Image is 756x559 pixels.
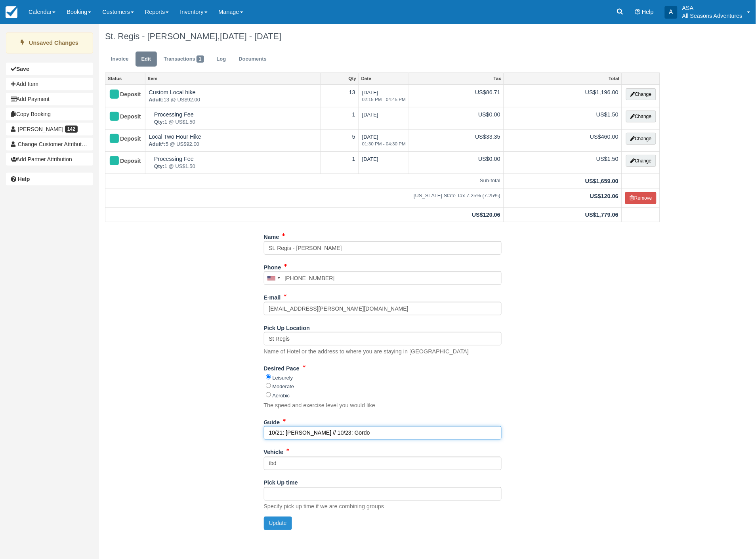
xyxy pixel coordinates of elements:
b: Save [16,66,29,72]
span: [DATE] [362,156,378,162]
td: Processing Fee [145,107,320,129]
strong: US$120.06 [472,212,500,218]
label: Name [264,230,279,241]
p: Name of Hotel or the address to where you are staying in [GEOGRAPHIC_DATA] [264,347,469,356]
em: Sub-total [109,177,500,185]
a: Transactions1 [158,52,210,67]
a: Date [359,73,409,84]
span: Change Customer Attribution [18,141,89,147]
em: 5 @ US$92.00 [149,141,317,148]
div: Deposit [109,111,135,123]
td: 13 [320,85,359,107]
em: 02:15 PM - 04:45 PM [362,96,406,103]
div: A [665,6,678,19]
em: 13 @ US$92.00 [149,96,317,104]
strong: Adult [149,97,163,103]
em: 1 @ US$1.50 [154,163,317,170]
p: ASA [682,4,743,12]
a: [PERSON_NAME] 142 [6,123,93,135]
img: checkfront-main-nav-mini-logo.png [6,6,17,18]
a: Edit [136,52,157,67]
label: Aerobic [273,393,290,399]
p: The speed and exercise level you would like [264,401,376,410]
td: US$0.00 [409,107,504,129]
div: United States: +1 [264,272,283,284]
td: US$1.50 [504,151,622,174]
button: Update [264,517,292,530]
em: 1 @ US$1.50 [154,118,317,126]
em: [US_STATE] State Tax 7.25% (7.25%) [109,192,500,200]
label: Guide [264,416,280,427]
div: Deposit [109,155,135,168]
button: Change [626,155,656,167]
div: Deposit [109,133,135,145]
td: Custom Local hike [145,85,320,107]
button: Copy Booking [6,108,93,120]
b: Help [18,176,30,182]
td: 5 [320,129,359,151]
a: Qty [321,73,359,84]
strong: Qty [154,163,164,169]
button: Add Payment [6,93,93,105]
label: E-mail [264,291,281,302]
button: Change [626,111,656,122]
a: Total [504,73,622,84]
span: [DATE] - [DATE] [220,31,281,41]
td: US$0.00 [409,151,504,174]
span: [PERSON_NAME] [18,126,63,132]
i: Help [635,9,640,15]
a: Log [211,52,232,67]
a: Item [145,73,320,84]
div: Deposit [109,88,135,101]
td: US$1.50 [504,107,622,129]
span: [DATE] [362,112,378,118]
label: Pick Up time [264,476,298,487]
button: Change [626,133,656,145]
a: Tax [409,73,504,84]
p: All Seasons Adventures [682,12,743,20]
h1: St. Regis - [PERSON_NAME], [105,32,660,41]
label: Desired Pace [264,362,300,373]
span: 142 [65,126,78,133]
span: Help [642,9,654,15]
a: Help [6,173,93,185]
button: Add Item [6,78,93,90]
strong: US$1,779.06 [585,212,619,218]
label: Moderate [273,383,294,389]
label: Phone [264,261,281,272]
strong: Qty [154,119,164,125]
button: Add Partner Attribution [6,153,93,166]
span: [DATE] [362,134,406,147]
strong: US$120.06 [590,193,619,199]
strong: Adult* [149,141,165,147]
label: Leisurely [273,375,293,381]
td: 1 [320,151,359,174]
span: 1 [197,55,204,63]
a: Documents [233,52,273,67]
td: US$86.71 [409,85,504,107]
span: [DATE] [362,90,406,103]
label: Vehicle [264,446,284,457]
strong: US$1,659.00 [585,178,619,184]
td: Local Two Hour Hike [145,129,320,151]
td: US$33.35 [409,129,504,151]
button: Change Customer Attribution [6,138,93,151]
em: 01:30 PM - 04:30 PM [362,141,406,147]
td: Processing Fee [145,151,320,174]
p: Specify pick up time if we are combining groups [264,503,384,511]
td: US$1,196.00 [504,85,622,107]
td: 1 [320,107,359,129]
button: Change [626,88,656,100]
td: US$460.00 [504,129,622,151]
a: Invoice [105,52,135,67]
button: Remove [625,192,657,204]
label: Pick Up Location [264,321,310,332]
strong: Unsaved Changes [29,40,78,46]
a: Status [105,73,145,84]
button: Save [6,63,93,75]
